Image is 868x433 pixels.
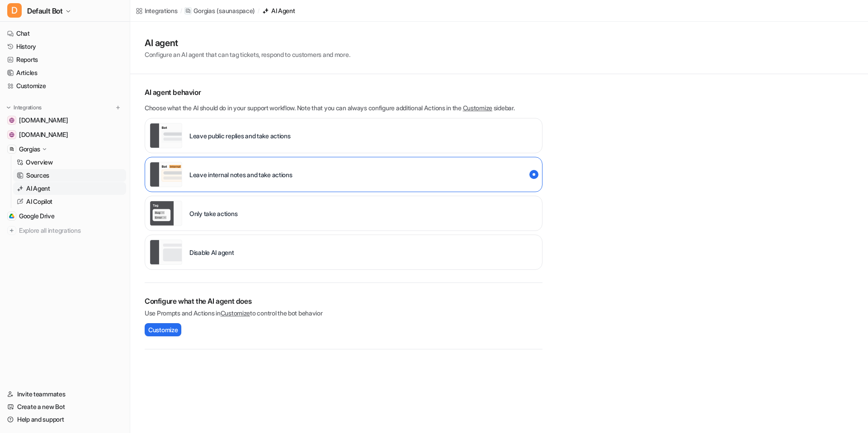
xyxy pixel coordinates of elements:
span: Default Bot [27,5,63,17]
p: AI Agent [26,184,50,193]
img: help.sauna.space [9,118,14,123]
a: Chat [4,27,126,40]
span: [DOMAIN_NAME] [19,116,68,125]
h2: Configure what the AI agent does [145,296,542,306]
a: Articles [4,66,126,79]
span: D [7,3,22,18]
a: AI Agent [13,182,126,195]
p: Disable AI agent [189,248,234,257]
p: Configure an AI agent that can tag tickets, respond to customers and more. [145,50,350,59]
a: Customize [463,104,492,112]
img: expand menu [5,104,12,111]
img: explore all integrations [7,226,16,235]
p: Integrations [14,104,42,111]
div: live::external_reply [145,118,542,153]
img: Leave internal notes and take actions [150,162,182,187]
img: Google Drive [9,213,14,219]
a: Customize [221,309,250,317]
p: Sources [26,171,49,180]
span: Explore all integrations [19,223,123,238]
button: Integrations [4,103,44,112]
p: Use Prompts and Actions in to control the bot behavior [145,308,542,318]
a: Gorgias(saunaspace) [184,6,255,15]
a: help.sauna.space[DOMAIN_NAME] [4,114,126,127]
a: Explore all integrations [4,224,126,237]
p: Only take actions [189,209,237,218]
img: Only take actions [150,201,182,226]
p: Overview [26,158,53,167]
div: paused::disabled [145,235,542,270]
a: Overview [13,156,126,169]
p: Gorgias [193,6,215,15]
span: / [258,7,259,15]
p: Choose what the AI should do in your support workflow. Note that you can always configure additio... [145,103,542,113]
img: sauna.space [9,132,14,137]
p: Leave internal notes and take actions [189,170,292,179]
img: Leave public replies and take actions [150,123,182,148]
a: AI Agent [262,6,295,15]
a: Sources [13,169,126,182]
a: Help and support [4,413,126,426]
p: AI agent behavior [145,87,542,98]
div: AI Agent [271,6,295,15]
p: Gorgias [19,145,40,154]
a: Google DriveGoogle Drive [4,210,126,222]
h1: AI agent [145,36,350,50]
a: Invite teammates [4,388,126,400]
p: ( saunaspace ) [217,6,255,15]
img: Gorgias [9,146,14,152]
span: / [180,7,182,15]
p: Leave public replies and take actions [189,131,291,141]
a: sauna.space[DOMAIN_NAME] [4,128,126,141]
span: Google Drive [19,212,55,221]
img: Disable AI agent [150,240,182,265]
img: menu_add.svg [115,104,121,111]
p: AI Copilot [26,197,52,206]
button: Customize [145,323,181,336]
span: Customize [148,325,178,334]
a: Create a new Bot [4,400,126,413]
a: Reports [4,53,126,66]
span: [DOMAIN_NAME] [19,130,68,139]
div: Integrations [145,6,178,15]
a: Integrations [136,6,178,15]
div: live::internal_reply [145,157,542,192]
a: History [4,40,126,53]
a: Customize [4,80,126,92]
div: live::disabled [145,196,542,231]
a: AI Copilot [13,195,126,208]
